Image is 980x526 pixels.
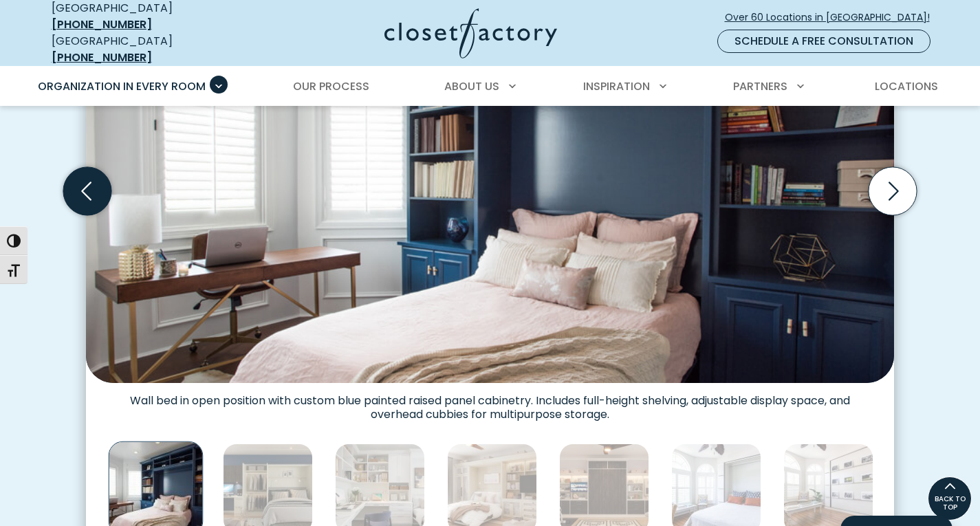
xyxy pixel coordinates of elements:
[724,6,941,30] a: Over 60 Locations in [GEOGRAPHIC_DATA]!
[863,162,922,221] button: Next slide
[444,78,499,94] span: About Us
[733,78,787,94] span: Partners
[583,78,650,94] span: Inspiration
[875,78,938,94] span: Locations
[52,17,152,32] a: [PHONE_NUMBER]
[384,8,557,58] img: Closet Factory Logo
[717,30,930,53] a: Schedule a Free Consultation
[52,33,251,66] div: [GEOGRAPHIC_DATA]
[928,495,971,512] span: BACK TO TOP
[58,162,117,221] button: Previous slide
[293,78,369,94] span: Our Process
[725,10,941,25] span: Over 60 Locations in [GEOGRAPHIC_DATA]!
[86,383,894,421] figcaption: Wall bed in open position with custom blue painted raised panel cabinetry. Includes full-height s...
[28,67,952,106] nav: Primary Menu
[52,50,152,65] a: [PHONE_NUMBER]
[38,78,206,94] span: Organization in Every Room
[928,476,972,520] a: BACK TO TOP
